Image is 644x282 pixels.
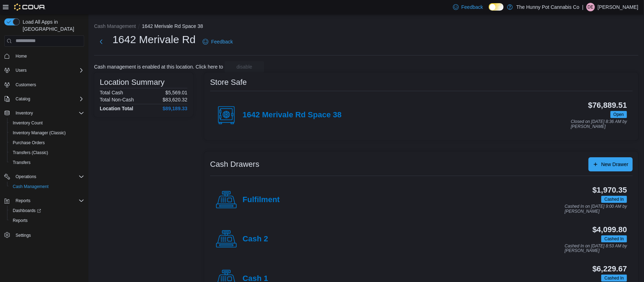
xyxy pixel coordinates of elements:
span: Inventory [16,110,33,116]
h4: Location Total [100,106,133,111]
span: Inventory Manager (Classic) [10,129,84,137]
button: New Drawer [588,157,633,171]
span: Settings [16,233,31,238]
a: Cash Management [10,182,51,191]
span: Cashed In [604,196,624,202]
span: Cash Management [10,182,84,191]
span: Open [610,111,627,118]
button: Inventory Manager (Classic) [7,128,87,138]
h3: Cash Drawers [210,160,259,169]
div: Dakota Elliott [586,3,595,11]
h1: 1642 Merivale Rd [112,33,196,47]
button: Reports [7,216,87,225]
button: Users [13,66,29,75]
img: Cova [14,4,46,11]
span: Cash Management [13,184,48,189]
h6: Total Non-Cash [100,97,134,102]
span: Cashed In [604,236,624,242]
p: | [582,3,584,11]
a: Customers [13,81,39,89]
a: Dashboards [7,206,87,216]
span: Cashed In [601,196,627,203]
span: Home [16,53,27,59]
a: Home [13,52,30,60]
a: Transfers (Classic) [10,148,51,157]
span: Cashed In [601,235,627,242]
button: Customers [1,80,87,90]
span: Transfers (Classic) [10,148,84,157]
span: Home [13,52,84,60]
p: Closed on [DATE] 8:36 AM by [PERSON_NAME] [571,119,627,129]
p: $83,620.32 [163,97,187,102]
button: Users [1,65,87,75]
p: Cashed In on [DATE] 9:00 AM by [PERSON_NAME] [565,204,627,214]
h3: $6,229.67 [592,265,627,273]
span: Purchase Orders [13,140,45,146]
button: Next [94,35,108,49]
button: Operations [13,172,39,181]
a: Feedback [200,35,236,49]
span: Cashed In [604,275,624,281]
button: Inventory [13,109,36,117]
button: Transfers (Classic) [7,148,87,158]
span: Feedback [211,38,233,45]
span: Reports [13,218,28,223]
a: Purchase Orders [10,139,48,147]
span: Operations [16,174,36,180]
span: disable [237,63,252,70]
span: Feedback [462,4,483,11]
button: Purchase Orders [7,138,87,148]
span: Transfers (Classic) [13,150,48,155]
span: Load All Apps in [GEOGRAPHIC_DATA] [20,18,84,33]
h3: $4,099.80 [592,225,627,234]
h3: $1,970.35 [592,186,627,194]
span: Transfers [10,158,84,167]
button: Catalog [13,95,33,103]
a: Inventory Manager (Classic) [10,129,69,137]
span: Reports [10,216,84,225]
span: Reports [16,198,30,204]
a: Transfers [10,158,33,167]
span: Open [614,111,624,118]
span: DE [588,3,594,11]
span: Reports [13,196,84,205]
nav: Complex example [4,48,84,259]
p: Cashed In on [DATE] 8:53 AM by [PERSON_NAME] [565,244,627,253]
span: Users [16,67,27,73]
span: Catalog [13,95,84,103]
button: Reports [1,196,87,206]
button: Inventory [1,108,87,118]
button: Transfers [7,158,87,168]
a: Dashboards [10,206,44,215]
h4: $89,189.33 [163,106,187,111]
p: The Hunny Pot Cannabis Co [516,3,579,11]
span: Customers [13,80,84,89]
span: Operations [13,172,84,181]
p: [PERSON_NAME] [598,3,638,11]
span: Inventory Manager (Classic) [13,130,66,136]
h3: Location Summary [100,78,164,87]
h6: Total Cash [100,90,123,95]
h4: Fulfilment [243,195,280,205]
button: Operations [1,172,87,182]
span: Settings [13,230,84,239]
span: Dashboards [13,208,41,213]
span: Cashed In [601,275,627,282]
h3: Store Safe [210,78,247,87]
h4: Cash 2 [243,235,268,244]
span: Inventory [13,109,84,117]
span: Customers [16,82,36,88]
h4: 1642 Merivale Rd Space 38 [243,111,342,120]
a: Reports [10,216,30,225]
button: Settings [1,230,87,240]
p: $5,569.01 [166,90,187,95]
p: Cash management is enabled at this location. Click here to [94,64,223,70]
button: 1642 Merivale Rd Space 38 [142,23,203,29]
span: Transfers [13,160,30,165]
span: Catalog [16,96,30,102]
input: Dark Mode [489,3,504,11]
span: Inventory Count [10,119,84,127]
button: Cash Management [7,182,87,192]
h3: $76,889.51 [588,101,627,110]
